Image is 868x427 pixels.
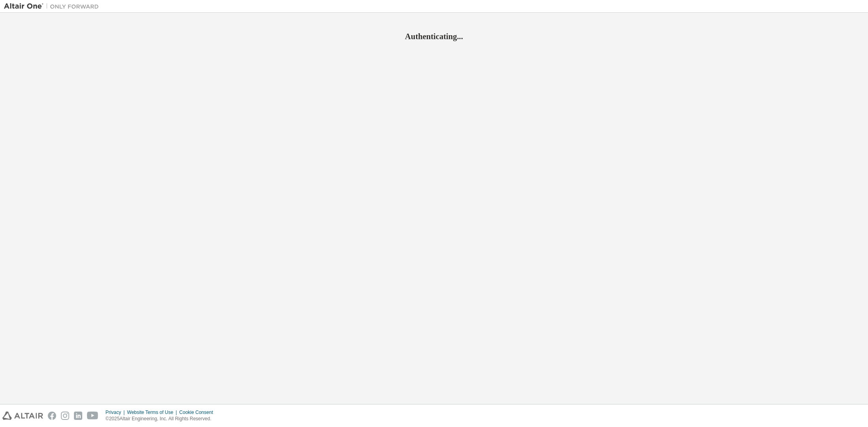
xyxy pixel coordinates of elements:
div: Privacy [106,409,127,416]
div: Cookie Consent [179,409,217,416]
p: © 2025 Altair Engineering, Inc. All Rights Reserved. [106,416,218,422]
img: Altair One [4,2,103,10]
h2: Authenticating... [4,31,864,42]
img: instagram.svg [61,412,69,420]
img: altair_logo.svg [2,412,43,420]
img: facebook.svg [48,412,56,420]
img: youtube.svg [87,412,98,420]
img: linkedin.svg [74,412,82,420]
div: Website Terms of Use [127,409,179,416]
